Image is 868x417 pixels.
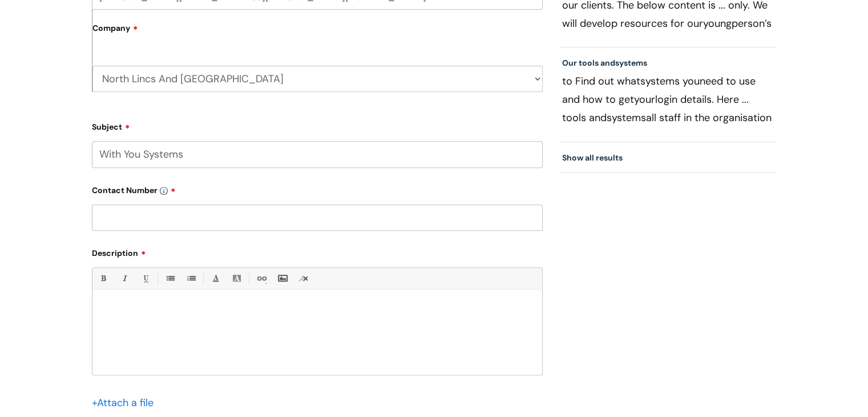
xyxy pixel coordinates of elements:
[160,187,168,195] img: info-icon.svg
[683,74,700,88] span: you
[92,182,543,195] label: Contact Number
[138,271,152,286] a: Underline(Ctrl-U)
[615,58,647,68] span: systems
[117,271,131,286] a: Italic (Ctrl-I)
[634,93,655,106] span: your
[607,111,646,125] span: systems
[96,271,110,286] a: Bold (Ctrl-B)
[92,118,543,132] label: Subject
[703,17,732,30] span: young
[296,271,310,286] a: Remove formatting (Ctrl-\)
[254,271,268,286] a: Link
[229,271,244,286] a: Back Color
[275,271,289,286] a: Insert Image...
[92,394,160,412] div: Attach a file
[92,396,97,410] span: +
[208,271,223,286] a: Font Color
[163,271,177,286] a: • Unordered List (Ctrl-Shift-7)
[562,58,647,68] a: Our tools andsystems
[92,244,543,258] label: Description
[562,153,623,163] a: Show all results
[92,19,543,45] label: Company
[640,74,680,88] span: systems
[184,271,198,286] a: 1. Ordered List (Ctrl-Shift-8)
[562,72,774,127] p: to Find out what need to use and how to get login details. Here ... tools and all staff in the or...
